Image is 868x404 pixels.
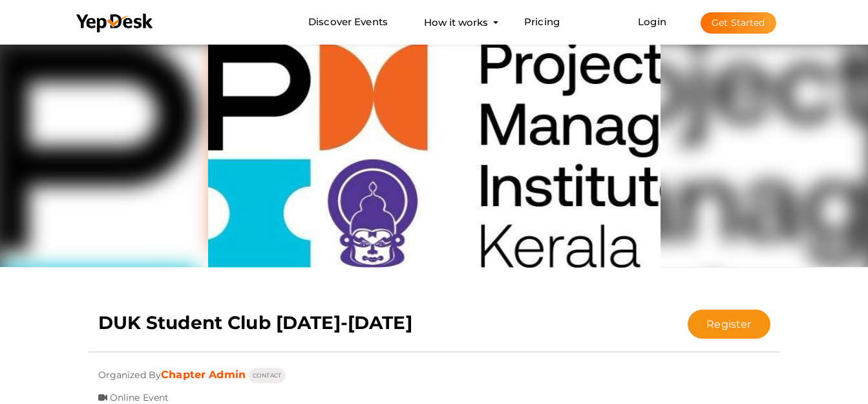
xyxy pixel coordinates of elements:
b: DUK Student Club [DATE]-[DATE] [98,312,412,334]
span: Organized By [98,359,162,381]
button: How it works [420,10,492,34]
button: Get Started [701,12,776,34]
a: Pricing [524,10,560,34]
a: Login [638,16,666,28]
a: Discover Events [308,10,388,34]
a: Chapter Admin [161,368,246,381]
button: CONTACT [248,368,286,383]
span: Online Event [110,382,169,403]
img: DEMLTZEP_normal.jpeg [208,41,661,268]
button: Register [688,310,770,339]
